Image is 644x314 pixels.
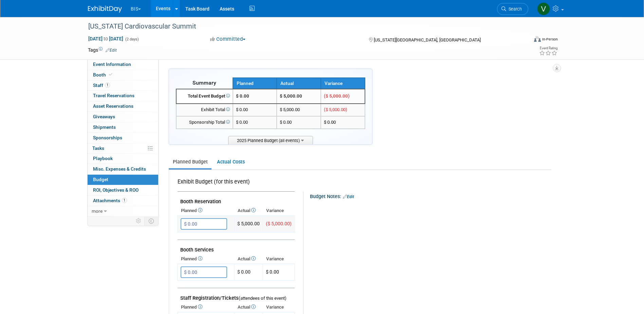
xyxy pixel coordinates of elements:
span: Tasks [92,145,104,151]
span: Travel Reservations [93,93,134,98]
span: 1 [122,198,127,203]
span: Misc. Expenses & Credits [93,166,146,172]
div: Event Format [488,35,558,46]
td: Personalize Event Tab Strip [133,216,145,225]
th: Variance [263,206,295,215]
span: Event Information [93,62,131,67]
span: Attachments [93,198,127,203]
a: more [88,206,158,216]
a: Booth [88,70,158,80]
span: Shipments [93,124,116,130]
th: Actual [234,254,263,264]
div: Exhibit Budget (for this event) [178,178,292,189]
span: more [92,208,103,214]
span: $ 0.00 [324,120,336,125]
td: $ 0.00 [277,116,321,129]
span: $ 0.00 [236,120,248,125]
span: $ 0.00 [236,93,249,99]
span: ROI, Objectives & ROO [93,187,139,193]
span: Search [506,6,522,12]
th: Variance [321,78,365,89]
a: Search [497,3,528,15]
a: Attachments1 [88,196,158,206]
i: Booth reservation complete [109,73,112,76]
span: $ 5,000.00 [237,221,260,226]
a: Edit [106,48,117,53]
div: Budget Notes: [310,191,551,200]
th: Planned [178,254,234,264]
a: Giveaways [88,112,158,122]
a: Sponsorships [88,133,158,143]
a: Planned Budget [169,156,211,168]
td: Toggle Event Tabs [144,216,158,225]
td: $ 0.00 [234,264,263,281]
a: Asset Reservations [88,101,158,111]
span: Summary [192,80,216,86]
span: $ 0.00 [266,269,279,275]
th: Actual [234,206,263,215]
th: Actual [234,302,263,312]
span: Booth [93,72,114,77]
td: Staff Registration/Tickets [178,288,295,303]
th: Variance [263,254,295,264]
span: ($ 5,000.00) [324,93,350,99]
span: Staff [93,83,110,88]
a: ROI, Objectives & ROO [88,185,158,195]
td: $ 5,000.00 [277,104,321,116]
a: Budget [88,175,158,185]
span: 2025 Planned Budget (all events) [228,136,313,144]
span: ($ 5,000.00) [324,107,347,112]
span: Sponsorships [93,135,122,140]
a: Shipments [88,122,158,133]
span: 1 [105,83,110,88]
span: Asset Reservations [93,103,133,109]
a: Actual Costs [213,156,249,168]
div: Event Rating [539,47,557,50]
th: Variance [263,302,295,312]
td: $ 5,000.00 [277,89,321,104]
a: Travel Reservations [88,91,158,101]
th: Planned [178,302,234,312]
span: $ 0.00 [236,107,248,112]
span: to [103,36,109,41]
th: Planned [178,206,234,215]
img: Valerie Shively [537,2,550,15]
div: Total Event Budget [179,93,230,100]
div: Exhibit Total [179,107,230,113]
div: In-Person [542,37,558,42]
td: Tags [88,47,117,53]
th: Actual [277,78,321,89]
div: [US_STATE] Cardiovascular Summit [86,20,518,33]
a: Tasks [88,143,158,154]
a: Event Information [88,59,158,70]
span: [DATE] [DATE] [88,36,124,42]
span: Budget [93,177,108,182]
a: Misc. Expenses & Credits [88,164,158,174]
img: Format-Inperson.png [534,36,541,42]
a: Playbook [88,154,158,164]
td: Booth Services [178,240,295,255]
span: Playbook [93,156,113,161]
span: Giveaways [93,114,115,119]
span: (attendees of this event) [239,296,287,301]
td: Booth Reservation [178,192,295,206]
button: Committed [208,36,248,43]
span: (2 days) [125,37,139,41]
a: Edit [343,194,354,199]
a: Staff1 [88,81,158,91]
img: ExhibitDay [88,6,122,13]
span: [US_STATE][GEOGRAPHIC_DATA], [GEOGRAPHIC_DATA] [374,37,481,42]
th: Planned [233,78,277,89]
span: ($ 5,000.00) [266,221,292,226]
div: Sponsorship Total [179,119,230,126]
